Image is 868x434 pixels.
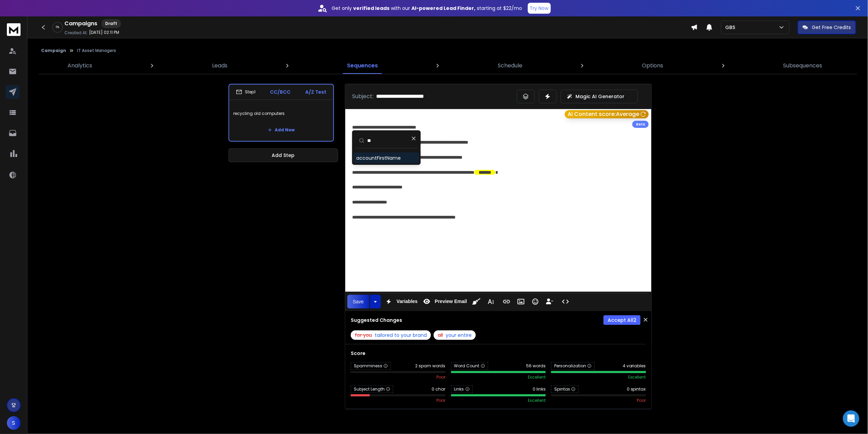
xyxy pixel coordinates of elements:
[375,332,427,339] span: tailored to your brand
[528,398,546,403] span: excellent
[632,121,649,128] div: Beta
[437,398,446,403] span: poor
[798,21,856,34] button: Get Free Credits
[228,148,338,162] button: Add Step
[451,362,488,370] span: Word Count
[623,363,646,369] span: 4 variables
[500,295,513,308] button: Insert Link (⌘K)
[352,92,373,101] p: Subject:
[354,5,390,12] strong: verified leads
[7,416,21,430] button: S
[551,385,579,393] span: Spintax
[41,48,66,53] button: Campaign
[351,362,391,370] span: Spamminess
[498,62,522,70] p: Schedule
[543,295,556,308] button: Insert Unsubscribe Link
[351,385,393,393] span: Subject Length
[526,363,546,369] span: 56 words
[332,5,522,12] p: Get only with our starting at $22/mo
[551,362,595,370] span: Personalization
[628,374,646,380] span: excellent
[64,30,88,36] p: Created At:
[343,57,382,74] a: Sequences
[262,123,300,137] button: Add New
[228,84,334,142] li: Step1CC/BCCA/Z Testrecycling old computersAdd New
[637,398,646,403] span: poor
[565,110,649,118] button: AI Content score:Average
[533,386,546,392] span: 0 links
[812,24,851,31] p: Get Free Credits
[382,295,419,308] button: Variables
[347,295,369,308] button: Save
[559,295,572,308] button: Code View
[355,332,372,339] span: for you
[438,332,443,339] span: all
[561,90,638,103] button: Magic AI Generator
[575,93,624,100] p: Magic AI Generator
[270,89,291,95] p: CC/BCC
[305,89,326,95] p: A/Z Test
[64,19,97,28] h1: Campaigns
[412,5,476,12] strong: AI-powered Lead Finder,
[528,374,546,380] span: excellent
[604,315,641,325] button: Accept All2
[779,57,827,74] a: Subsequences
[528,3,551,14] button: Try Now
[208,57,232,74] a: Leads
[433,299,468,304] span: Preview Email
[726,24,738,31] p: GBS
[446,332,472,339] span: your entire
[67,62,92,70] p: Analytics
[514,295,528,308] button: Insert Image (⌘P)
[642,62,664,70] p: Options
[395,299,419,304] span: Variables
[212,62,227,70] p: Leads
[437,374,446,380] span: poor
[484,295,497,308] button: More Text
[420,295,468,308] button: Preview Email
[529,295,542,308] button: Emoticons
[530,5,549,12] p: Try Now
[7,23,21,36] img: logo
[89,30,119,35] p: [DATE] 02:11 PM
[470,295,483,308] button: Clean HTML
[432,386,446,392] span: 0 char
[101,19,121,28] div: Draft
[77,48,116,53] p: IT Asset Managers
[783,62,822,70] p: Subsequences
[351,317,402,324] h3: Suggested Changes
[627,386,646,392] span: 0 spintax
[494,57,526,74] a: Schedule
[347,62,378,70] p: Sequences
[416,363,446,369] span: 2 spam words
[233,104,329,123] p: recycling old computers
[351,350,646,357] h3: Score
[56,25,59,29] p: 0 %
[236,89,256,95] div: Step 1
[451,385,473,393] span: Links
[843,410,859,427] div: Open Intercom Messenger
[356,155,401,161] div: accountFirstName
[63,57,96,74] a: Analytics
[638,57,668,74] a: Options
